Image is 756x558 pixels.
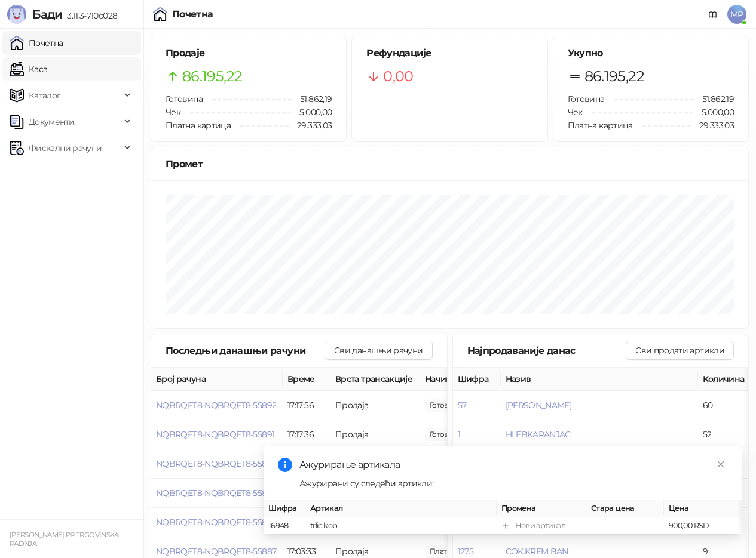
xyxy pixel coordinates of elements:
button: HLEBKARANJAC [506,429,571,440]
div: Нови артикал [515,520,565,532]
small: [PERSON_NAME] PR TRGOVINSKA RADNJA [10,531,119,548]
span: Каталог [29,84,61,107]
span: close [717,460,725,468]
button: 57 [458,400,467,411]
span: 5.000,00 [693,106,734,119]
span: Документи [29,110,74,134]
span: 29.333,03 [691,119,734,132]
button: 1275 [458,546,473,557]
span: 320,00 [425,428,466,441]
td: 17:17:56 [283,391,330,420]
span: MP [727,5,746,24]
span: 51.862,19 [292,93,332,106]
span: 29.333,03 [289,119,332,132]
td: Продаја [330,391,420,420]
th: Начини плаћања [420,368,540,391]
span: Чек [166,107,180,118]
th: Број рачуна [151,368,283,391]
th: Назив [501,368,698,391]
h5: Укупно [568,46,734,60]
button: NQBRQET8-NQBRQET8-55892 [156,400,276,411]
img: Logo [7,5,26,24]
td: trlic kob [305,517,497,535]
span: 86.195,22 [584,65,644,88]
a: Close [714,458,727,471]
span: Фискални рачуни [29,136,102,160]
span: 86.195,22 [182,65,242,88]
th: Количина [698,368,752,391]
th: Време [283,368,330,391]
td: 60 [698,391,752,420]
div: Почетна [172,10,213,19]
th: Шифра [264,500,305,517]
span: Платна картица [166,120,231,131]
span: Готовина [568,94,605,104]
td: 900,00 RSD [664,517,742,535]
td: Продаја [330,420,420,449]
span: 51.862,19 [694,93,734,106]
button: 1 [458,429,460,440]
span: Готовина [166,94,203,104]
div: Ажурирање артикала [299,458,727,472]
button: NQBRQET8-NQBRQET8-55891 [156,429,274,440]
button: NQBRQET8-NQBRQET8-55888 [156,517,277,528]
th: Врста трансакције [330,368,420,391]
button: NQBRQET8-NQBRQET8-55890 [156,458,277,469]
span: Бади [32,7,62,21]
span: Чек [568,107,583,118]
th: Шифра [453,368,501,391]
button: COK.KREM BAN [506,546,568,557]
th: Стара цена [586,500,664,517]
a: Документација [703,5,723,24]
th: Цена [664,500,742,517]
div: Ажурирани су следећи артикли: [299,477,727,490]
span: 0,00 [383,65,413,88]
h5: Продаје [166,46,332,60]
h5: Рефундације [366,46,532,60]
span: Платна картица [568,120,633,131]
button: [PERSON_NAME] [506,400,572,411]
button: NQBRQET8-NQBRQET8-55889 [156,488,277,498]
th: Артикал [305,500,497,517]
td: 16948 [264,517,305,535]
span: 165,00 [425,545,489,558]
td: - [586,517,664,535]
span: 3.11.3-710c028 [62,10,117,21]
th: Промена [497,500,586,517]
a: Каса [10,57,47,81]
td: 52 [698,420,752,449]
a: Почетна [10,31,63,55]
td: 17:17:36 [283,420,330,449]
span: info-circle [278,458,292,472]
span: 105,00 [425,399,466,412]
button: Сви данашњи рачуни [325,341,432,360]
span: 5.000,00 [291,106,332,119]
div: Најпродаваније данас [467,343,626,358]
button: NQBRQET8-NQBRQET8-55887 [156,546,276,557]
div: Последњи данашњи рачуни [166,343,325,358]
button: Сви продати артикли [626,341,734,360]
div: Промет [166,156,734,171]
